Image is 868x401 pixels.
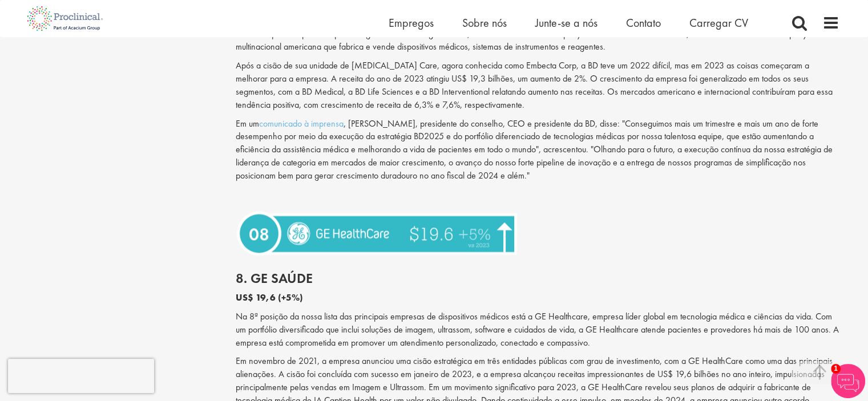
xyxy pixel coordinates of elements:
[236,118,833,181] font: , [PERSON_NAME], presidente do conselho, CEO e presidente da BD, disse: "Conseguimos mais um trim...
[462,15,507,30] a: Sobre nós
[831,364,865,398] img: Chatbot
[689,15,748,30] a: Carregar CV
[535,15,597,30] a: Junte-se a nós
[236,59,833,111] font: Após a cisão de sua unidade de [MEDICAL_DATA] Care, agora conhecida como Embecta Corp, a BD teve ...
[8,359,154,393] iframe: reCAPTCHA
[236,310,839,349] font: Na 8ª posição da nossa lista das principais empresas de dispositivos médicos está a GE Healthcare...
[236,28,831,53] font: Um destaque no top 10 é a pioneira global em tecnologia médica, Beckton Dickinson & Company. Comu...
[626,15,661,30] a: Contato
[389,15,434,30] a: Empregos
[236,291,303,303] font: US$ 19,6 (+5%)
[259,118,344,129] a: comunicado à imprensa
[236,269,313,287] font: 8. GE Saúde
[236,118,259,129] font: Em um
[834,364,838,372] font: 1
